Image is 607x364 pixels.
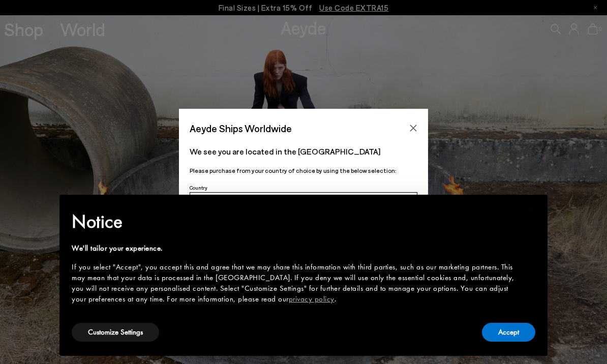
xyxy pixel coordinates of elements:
[190,166,417,175] p: Please purchase from your country of choice by using the below selection:
[72,323,159,342] button: Customize Settings
[406,120,421,136] button: Close
[519,198,543,222] button: Close this notice
[528,202,535,218] span: ×
[289,294,335,304] a: privacy policy
[190,145,417,158] p: We see you are located in the [GEOGRAPHIC_DATA]
[190,119,292,137] span: Aeyde Ships Worldwide
[72,208,519,235] h2: Notice
[482,323,535,342] button: Accept
[72,243,519,254] div: We'll tailor your experience.
[72,262,519,305] div: If you select "Accept", you accept this and agree that we may share this information with third p...
[190,185,207,191] span: Country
